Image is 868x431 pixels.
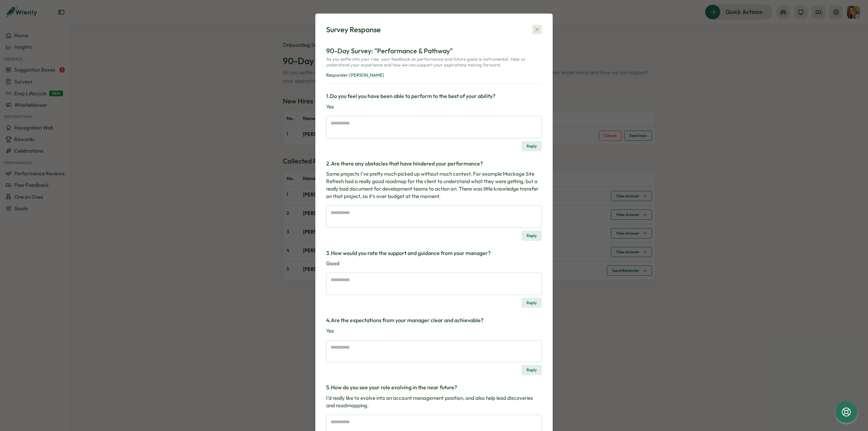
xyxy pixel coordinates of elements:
[521,298,542,308] button: Reply
[326,316,542,325] h3: 4 . Are the expectations from your manager clear and achievable?
[521,141,542,151] button: Reply
[326,46,542,56] p: 90-Day Survey: "Performance & Pathway"
[326,24,381,35] div: Survey Response
[326,260,542,267] p: Good
[521,231,542,241] button: Reply
[326,394,542,409] p: I'd really like to evolve into an account management position, and also help lead discoveries and...
[349,72,384,78] span: [PERSON_NAME]
[521,365,542,375] button: Reply
[326,56,542,71] p: As you settle into your role, your feedback on performance and future goals is instrumental. Help...
[326,92,542,100] h3: 1 . Do you feel you have been able to perform to the best of your ability?
[326,170,542,200] p: Some projects I've pretty much picked up without much context. For example Mackage Site Refresh h...
[326,159,542,168] h3: 2 . Are there any obstacles that have hindered your performance?
[527,298,537,308] span: Reply
[326,72,349,78] span: Responder:
[527,365,537,375] span: Reply
[326,383,542,392] h3: 5 . How do you see your role evolving in the near future?
[326,103,542,111] p: Yes
[527,141,537,151] span: Reply
[326,249,542,257] h3: 3 . How would you rate the support and guidance from your manager?
[326,327,542,335] p: Yes
[527,231,537,240] span: Reply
